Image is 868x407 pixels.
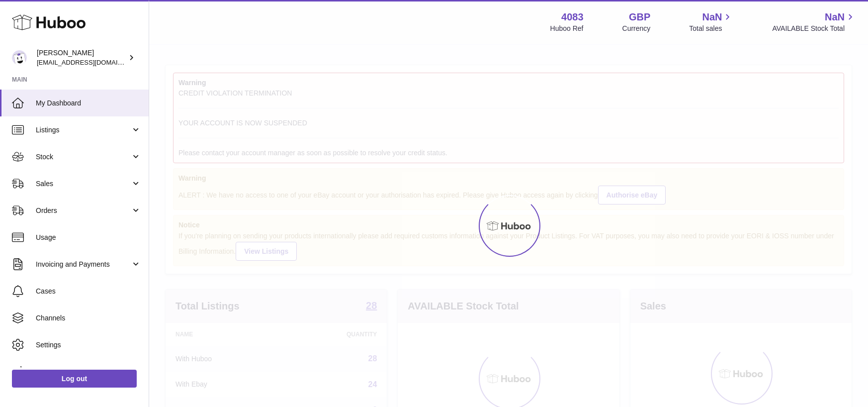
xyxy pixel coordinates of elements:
[36,287,141,296] span: Cases
[629,10,650,24] strong: GBP
[772,24,856,33] span: AVAILABLE Stock Total
[825,10,845,24] span: NaN
[689,10,733,33] a: NaN Total sales
[12,370,137,388] a: Log out
[550,24,584,33] div: Huboo Ref
[36,206,131,215] span: Orders
[622,24,651,33] div: Currency
[36,233,141,242] span: Usage
[36,125,131,135] span: Listings
[561,10,584,24] strong: 4083
[37,48,126,67] div: [PERSON_NAME]
[36,367,141,377] span: Returns
[12,50,27,65] img: internalAdmin-4083@internal.huboo.com
[772,10,856,33] a: NaN AVAILABLE Stock Total
[36,99,141,108] span: My Dashboard
[36,340,141,350] span: Settings
[36,179,131,189] span: Sales
[689,24,733,33] span: Total sales
[702,10,722,24] span: NaN
[36,313,141,323] span: Channels
[37,58,146,66] span: [EMAIL_ADDRESS][DOMAIN_NAME]
[36,260,131,269] span: Invoicing and Payments
[36,152,131,162] span: Stock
